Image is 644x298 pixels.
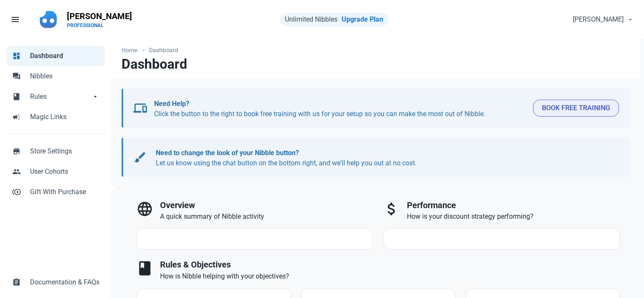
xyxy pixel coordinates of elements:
[136,260,153,277] span: book
[67,10,132,22] p: [PERSON_NAME]
[12,51,21,59] span: dashboard
[62,7,137,32] a: [PERSON_NAME]PROFESSIONAL
[30,71,100,81] span: Nibbles
[7,107,105,127] a: campaignMagic Links
[30,92,91,102] span: Rules
[30,187,100,197] span: Gift With Purchase
[122,56,187,72] h1: Dashboard
[566,11,639,28] button: [PERSON_NAME]
[160,201,373,210] h3: Overview
[12,112,21,120] span: campaign
[67,22,132,29] p: PROFESSIONAL
[30,167,100,177] span: User Cohorts
[154,99,526,119] p: Click the button to the right to book free training with us for your setup so you can make the mo...
[7,272,105,292] a: assignmentDocumentation & FAQs
[160,271,620,281] p: How is Nibble helping with your objectives?
[542,103,610,113] span: Book Free Training
[533,100,619,117] button: Book Free Training
[12,167,21,175] span: people
[30,112,100,122] span: Magic Links
[383,201,400,217] span: attach_money
[156,148,611,168] p: Let us know using the chat button on the bottom right, and we'll help you out at no cost.
[573,14,624,25] span: [PERSON_NAME]
[12,146,21,155] span: store
[285,15,337,23] span: Unlimited Nibbles
[7,86,105,107] a: bookRulesarrow_drop_down
[133,150,147,164] span: brush
[7,66,105,86] a: forumNibbles
[133,101,147,115] span: devices
[407,201,620,210] h3: Performance
[7,162,105,182] a: peopleUser Cohorts
[122,46,141,55] a: Home
[154,100,189,108] b: Need Help?
[160,260,620,270] h3: Rules & Objectives
[407,212,620,222] p: How is your discount strategy performing?
[30,51,100,61] span: Dashboard
[12,277,21,286] span: assignment
[12,71,21,80] span: forum
[30,277,100,287] span: Documentation & FAQs
[30,146,100,156] span: Store Settings
[342,15,383,23] a: Upgrade Plan
[10,14,20,25] span: menu
[91,92,100,100] span: arrow_drop_down
[12,92,21,100] span: book
[156,149,299,157] b: Need to change the look of your Nibble button?
[111,39,640,56] nav: breadcrumbs
[7,141,105,162] a: storeStore Settings
[7,182,105,202] a: control_point_duplicateGift With Purchase
[12,187,21,195] span: control_point_duplicate
[136,201,153,217] span: language
[7,46,105,66] a: dashboardDashboard
[160,212,373,222] p: A quick summary of Nibble activity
